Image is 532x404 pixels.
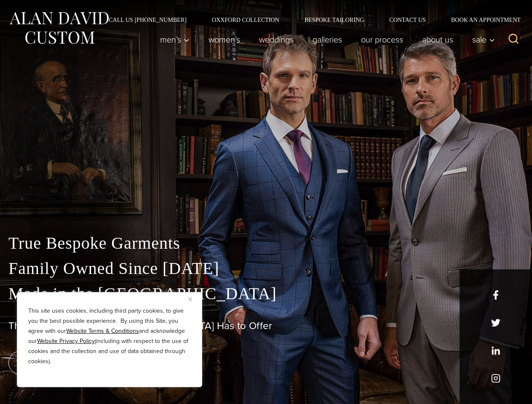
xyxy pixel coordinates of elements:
nav: Secondary Navigation [96,17,524,23]
h1: The Best Custom Suits [GEOGRAPHIC_DATA] Has to Offer [8,320,524,332]
a: Oxxford Collection [199,17,292,23]
a: Website Privacy Policy [37,337,95,346]
p: This site uses cookies, including third party cookies, to give you the best possible experience. ... [28,306,191,367]
a: About Us [413,31,463,48]
a: Contact Us [377,17,438,23]
span: Sale [472,35,495,44]
nav: Primary Navigation [151,31,500,48]
a: Book an Appointment [438,17,524,23]
a: Call Us [PHONE_NUMBER] [96,17,199,23]
a: Women’s [199,31,250,48]
a: Website Terms & Conditions [66,327,139,335]
button: View Search Form [503,29,524,50]
button: Close [188,294,198,304]
span: Men’s [160,35,190,44]
a: Galleries [303,31,352,48]
p: True Bespoke Garments Family Owned Since [DATE] Made in the [GEOGRAPHIC_DATA] [8,231,524,306]
img: Close [188,298,192,301]
img: Alan David Custom [8,9,110,47]
a: Our Process [352,31,413,48]
a: book an appointment [8,351,126,375]
a: weddings [250,31,303,48]
a: Bespoke Tailoring [292,17,377,23]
